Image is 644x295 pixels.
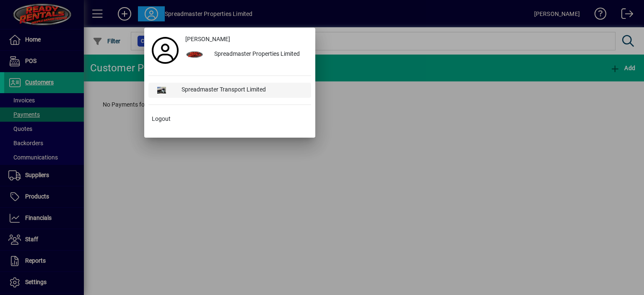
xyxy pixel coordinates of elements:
span: [PERSON_NAME] [185,35,230,44]
button: Spreadmaster Properties Limited [182,47,311,62]
a: [PERSON_NAME] [182,32,311,47]
div: Spreadmaster Properties Limited [208,47,311,62]
button: Spreadmaster Transport Limited [148,83,311,98]
div: Spreadmaster Transport Limited [175,83,311,98]
a: Profile [148,43,182,58]
button: Logout [148,112,311,127]
span: Logout [152,115,171,123]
